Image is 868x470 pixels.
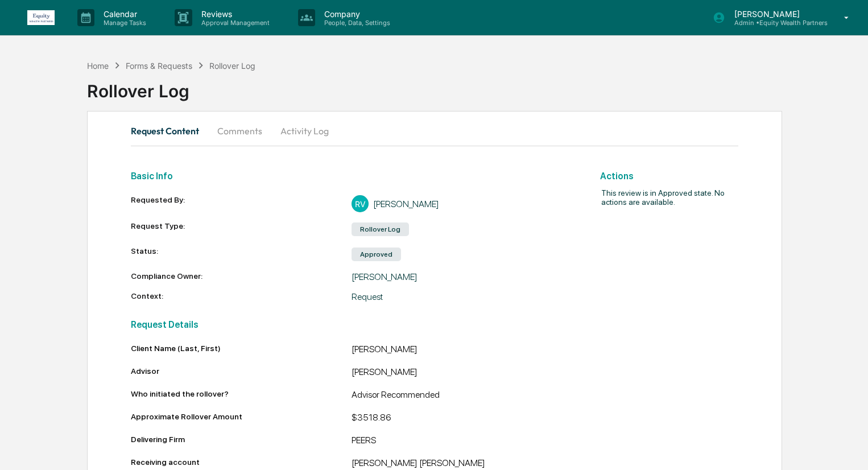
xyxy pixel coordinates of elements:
div: Context: [131,291,352,302]
img: logo [27,10,55,25]
div: Rollover Log [352,222,409,236]
p: Company [315,9,396,19]
p: [PERSON_NAME] [725,9,828,19]
div: Home [87,61,109,71]
div: Approximate Rollover Amount [131,412,352,421]
div: RV [352,195,369,212]
div: Approved [352,248,401,261]
div: Advisor Recommended [352,389,573,403]
div: PEERS [352,435,573,448]
div: Request Type: [131,221,352,237]
p: Manage Tasks [94,19,152,27]
div: Status: [131,246,352,262]
button: Activity Log [271,117,338,145]
div: Compliance Owner: [131,271,352,282]
div: Client Name (Last, First) [131,344,352,353]
div: secondary tabs example [131,117,738,145]
p: Admin • Equity Wealth Partners [725,19,828,27]
div: Forms & Requests [126,61,192,71]
button: Request Content [131,117,208,145]
p: Approval Management [192,19,275,27]
h2: Request Details [131,319,573,330]
div: Receiving account [131,457,352,467]
p: Reviews [192,9,275,19]
div: Rollover Log [87,72,868,101]
div: [PERSON_NAME] [352,366,573,380]
iframe: Open customer support [832,432,862,463]
h2: This review is in Approved state. No actions are available. [573,188,738,207]
h2: Basic Info [131,171,573,182]
div: [PERSON_NAME] [352,271,573,282]
div: Advisor [131,366,352,376]
div: Rollover Log [209,61,255,71]
h2: Actions [600,171,738,182]
div: $3518.86 [352,412,573,426]
div: Who initiated the rollover? [131,389,352,398]
div: [PERSON_NAME] [373,199,439,209]
p: People, Data, Settings [315,19,396,27]
button: Comments [208,117,271,145]
div: Requested By: [131,195,352,212]
div: [PERSON_NAME] [352,344,573,357]
div: Request [352,291,573,302]
div: Delivering Firm [131,435,352,444]
p: Calendar [94,9,152,19]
